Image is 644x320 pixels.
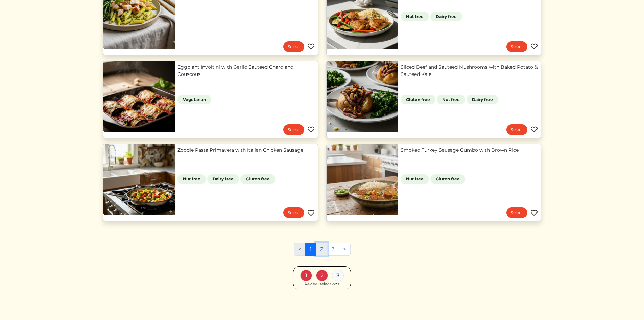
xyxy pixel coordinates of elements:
[530,209,538,217] img: Favorite menu item
[283,207,304,218] a: Select
[300,270,312,281] div: 1
[506,207,527,218] a: Select
[530,126,538,134] img: Favorite menu item
[177,64,315,78] a: Eggplant Involtini with Garlic Sautéed Chard and Couscous
[307,209,315,217] img: Favorite menu item
[305,243,316,256] a: 1
[332,270,344,281] div: 3
[293,266,351,289] a: 1 2 3 Review selections
[506,41,527,52] a: Select
[283,41,304,52] a: Select
[177,147,315,154] a: Zoodle Pasta Primavera with Italian Chicken Sausage
[307,43,315,51] img: Favorite menu item
[316,243,328,256] a: 2
[339,243,351,256] a: Next
[316,270,328,281] div: 2
[506,124,527,135] a: Select
[305,281,339,287] div: Review selections
[401,147,538,154] a: Smoked Turkey Sausage Gumbo with Brown Rice
[327,243,339,256] a: 3
[530,43,538,51] img: Favorite menu item
[307,126,315,134] img: Favorite menu item
[294,243,351,261] nav: Pages
[401,64,538,78] a: Sliced Beef and Sautéed Mushrooms with Baked Potato & Sautéed Kale
[283,124,304,135] a: Select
